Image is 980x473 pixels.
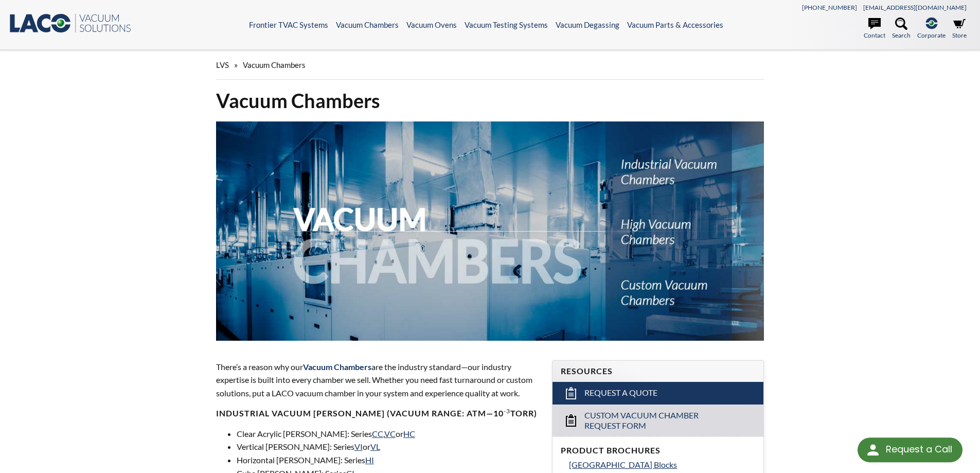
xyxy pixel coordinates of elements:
[465,20,548,29] a: Vacuum Testing Systems
[336,20,399,29] a: Vacuum Chambers
[406,20,457,29] a: Vacuum Ovens
[865,442,881,458] img: round button
[952,17,967,40] a: Store
[243,60,306,69] span: Vacuum Chambers
[370,442,380,451] a: VL
[863,4,967,11] a: [EMAIL_ADDRESS][DOMAIN_NAME]
[216,121,764,341] img: Vacuum Chambers
[237,453,540,467] li: Horizontal [PERSON_NAME]: Series
[584,410,733,432] span: Custom Vacuum Chamber Request Form
[864,17,885,40] a: Contact
[372,429,383,439] a: CC
[553,405,763,437] a: Custom Vacuum Chamber Request Form
[216,50,764,80] div: »
[917,30,946,40] span: Corporate
[237,440,540,453] li: Vertical [PERSON_NAME]: Series or
[354,442,363,451] a: VI
[858,437,963,462] div: Request a Call
[216,408,540,419] h4: Industrial Vacuum [PERSON_NAME] (vacuum range: atm—10 Torr)
[556,20,619,29] a: Vacuum Degassing
[403,429,415,439] a: HC
[249,20,328,29] a: Frontier TVAC Systems
[561,366,755,377] h4: Resources
[216,88,764,113] h1: Vacuum Chambers
[216,60,229,69] span: LVS
[553,382,763,405] a: Request a Quote
[216,360,540,400] p: There’s a reason why our are the industry standard—our industry expertise is built into every cha...
[365,455,374,465] a: HI
[886,437,952,461] div: Request a Call
[627,20,723,29] a: Vacuum Parts & Accessories
[561,445,755,456] h4: Product Brochures
[569,460,677,469] span: [GEOGRAPHIC_DATA] Blocks
[504,407,510,415] sup: -3
[303,362,371,372] span: Vacuum Chambers
[892,17,911,40] a: Search
[584,388,657,398] span: Request a Quote
[569,458,755,471] a: [GEOGRAPHIC_DATA] Blocks
[237,427,540,441] li: Clear Acrylic [PERSON_NAME]: Series , or
[384,429,396,439] a: VC
[802,4,857,11] a: [PHONE_NUMBER]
